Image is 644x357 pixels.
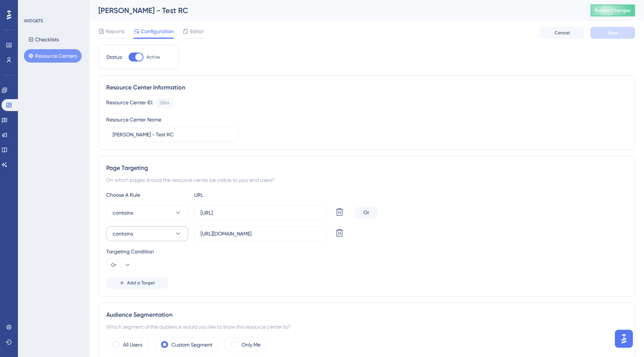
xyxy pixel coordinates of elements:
div: 5884 [160,100,170,106]
span: Or [111,262,116,268]
button: contains [106,226,188,241]
button: Add a Target [106,277,168,289]
span: Active [146,54,160,60]
button: Checklists [24,33,63,46]
div: Choose A Rule [106,190,188,199]
div: Targeting Condition [106,247,627,256]
div: WIDGETS [24,18,43,24]
div: Which segment of the audience would you like to show this resource center to? [106,322,627,331]
div: Or [355,207,378,219]
span: Cancel [555,30,570,36]
span: Editor [190,27,204,36]
div: On which pages should the resource center be visible to your end users? [106,176,627,184]
span: contains [113,208,133,217]
button: Or [106,259,136,271]
span: Configuration [141,27,174,36]
input: Type your Resource Center name [113,130,233,139]
div: URL [194,190,276,199]
div: Audience Segmentation [106,310,627,319]
span: Publish Changes [595,7,631,13]
label: All Users [123,340,142,349]
div: Resource Center Name [106,115,161,124]
button: contains [106,205,188,220]
div: Page Targeting [106,164,627,173]
span: contains [113,229,133,238]
div: Resource Center ID: [106,98,153,108]
div: Status: [106,53,123,61]
label: Custom Segment [171,340,212,349]
span: Add a Target [127,280,155,286]
div: Resource Center Information [106,83,627,92]
span: Reports [106,27,124,36]
button: Save [590,27,635,39]
button: Cancel [540,27,584,39]
iframe: UserGuiding AI Assistant Launcher [613,328,635,350]
label: Only Me [241,340,261,349]
span: Save [607,30,618,36]
input: yourwebsite.com/path [201,209,321,217]
button: Resource Centers [24,49,82,63]
button: Publish Changes [590,4,635,16]
div: [PERSON_NAME] - Test RC [98,5,572,16]
input: yourwebsite.com/path [201,230,321,238]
